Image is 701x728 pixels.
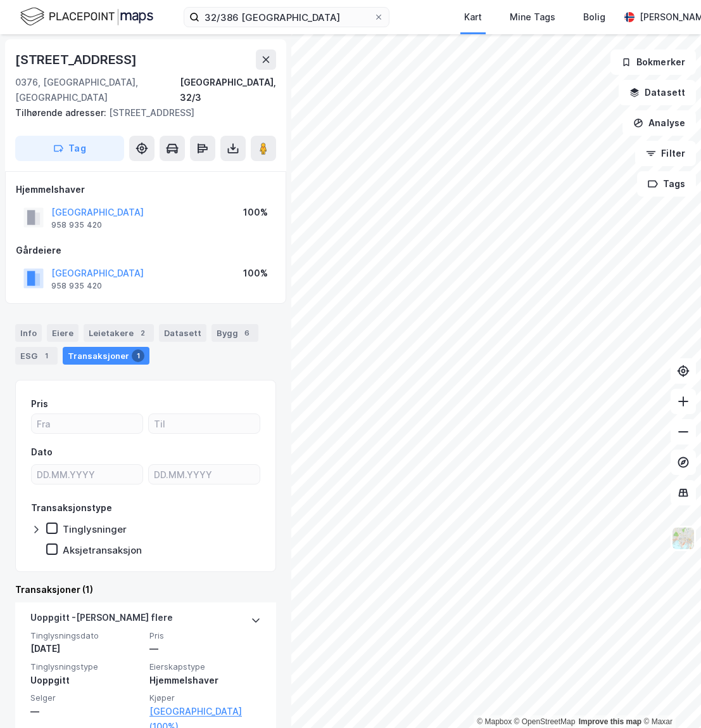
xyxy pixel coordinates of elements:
button: Bokmerker [610,49,696,75]
div: Transaksjonstype [31,500,112,516]
span: Pris [149,630,261,641]
div: Mine Tags [510,10,555,25]
div: [STREET_ADDRESS] [15,49,139,70]
div: 6 [241,327,253,339]
div: Pris [31,396,48,412]
div: Eiere [47,324,79,342]
div: Aksjetransaksjon [63,544,142,556]
div: 100% [243,266,268,281]
button: Analyse [622,110,696,136]
span: Tinglysningstype [30,661,142,672]
img: logo.f888ab2527a4732fd821a326f86c7f29.svg [20,6,153,28]
div: — [30,704,142,719]
button: Filter [635,141,696,166]
img: Z [671,526,695,550]
a: Mapbox [477,717,512,726]
div: Gårdeiere [16,243,275,258]
div: Hjemmelshaver [16,182,275,197]
div: 0376, [GEOGRAPHIC_DATA], [GEOGRAPHIC_DATA] [15,75,180,105]
div: 1 [132,349,144,362]
a: OpenStreetMap [514,717,576,726]
input: Søk på adresse, matrikkel, gårdeiere, leietakere eller personer [199,8,374,27]
div: Kontrollprogram for chat [638,667,701,728]
input: Til [149,414,260,433]
div: Leietakere [84,324,154,342]
div: Hjemmelshaver [149,673,261,688]
span: Selger [30,692,142,703]
input: DD.MM.YYYY [32,465,142,484]
div: — [149,641,261,656]
span: Kjøper [149,692,261,703]
div: Uoppgitt - [PERSON_NAME] flere [30,610,173,630]
a: Improve this map [579,717,641,726]
div: 2 [136,327,149,339]
div: Tinglysninger [63,523,127,535]
div: Transaksjoner (1) [15,582,276,597]
button: Datasett [619,80,696,105]
input: DD.MM.YYYY [149,465,260,484]
div: Transaksjoner [63,347,149,365]
div: ESG [15,347,58,365]
div: 958 935 420 [51,281,102,291]
span: Eierskapstype [149,661,261,672]
div: 958 935 420 [51,220,102,230]
div: 1 [40,349,53,362]
span: Tinglysningsdato [30,630,142,641]
button: Tag [15,136,124,161]
div: Kart [464,10,482,25]
div: Dato [31,445,53,460]
div: Info [15,324,42,342]
button: Tags [637,171,696,197]
div: Uoppgitt [30,673,142,688]
div: Datasett [159,324,206,342]
div: [DATE] [30,641,142,656]
div: [GEOGRAPHIC_DATA], 32/3 [180,75,276,105]
div: Bolig [583,10,605,25]
input: Fra [32,414,142,433]
span: Tilhørende adresser: [15,107,109,118]
iframe: Chat Widget [638,667,701,728]
div: 100% [243,205,268,220]
div: Bygg [212,324,258,342]
div: [STREET_ADDRESS] [15,105,266,120]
